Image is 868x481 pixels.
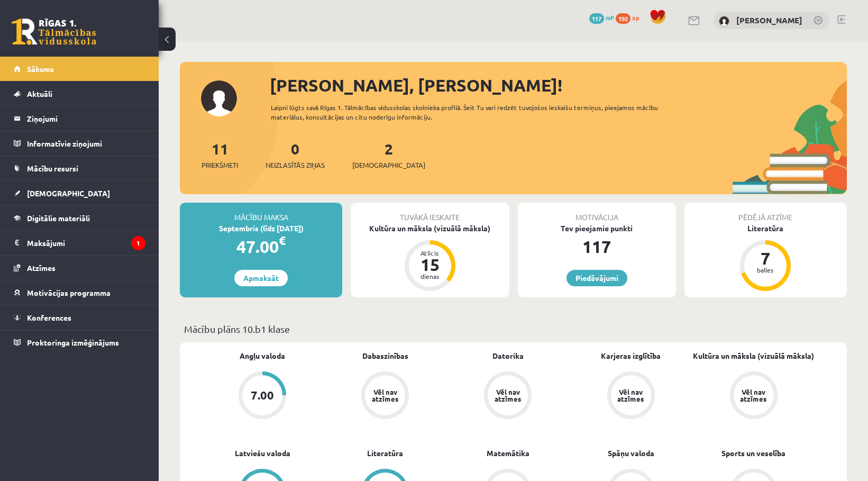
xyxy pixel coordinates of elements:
span: Motivācijas programma [27,288,111,297]
div: Septembris (līdz [DATE]) [180,223,342,234]
a: Maksājumi1 [14,231,145,255]
a: Vēl nav atzīmes [446,371,569,421]
span: Sākums [27,64,54,74]
div: 15 [414,256,446,273]
a: Kultūra un māksla (vizuālā māksla) [693,350,814,361]
span: Aktuāli [27,89,52,98]
a: Literatūra 7 balles [684,223,847,293]
a: Matemātika [487,448,529,459]
a: Ziņojumi [14,106,145,131]
a: 7.00 [201,371,324,421]
a: Angļu valoda [240,350,285,361]
legend: Informatīvie ziņojumi [27,131,145,156]
div: 7 [750,250,781,267]
a: Vēl nav atzīmes [570,371,692,421]
div: Kultūra un māksla (vizuālā māksla) [351,223,509,234]
a: Mācību resursi [14,156,145,180]
span: Mācību resursi [27,164,78,173]
a: Vēl nav atzīmes [324,371,446,421]
a: 11Priekšmeti [202,139,238,170]
a: Dabaszinības [362,350,408,361]
span: Atzīmes [27,263,56,273]
div: Mācību maksa [180,203,342,223]
a: Sākums [14,57,145,81]
i: 1 [131,236,145,250]
a: Apmaksāt [234,270,288,286]
a: Konferences [14,305,145,330]
a: Spāņu valoda [608,448,654,459]
a: Kultūra un māksla (vizuālā māksla) Atlicis 15 dienas [351,223,509,293]
a: 2[DEMOGRAPHIC_DATA] [352,139,425,170]
a: Rīgas 1. Tālmācības vidusskola [12,19,96,45]
a: 192 xp [616,13,644,22]
span: mP [606,13,614,22]
div: Atlicis [414,250,446,256]
span: 117 [589,13,604,24]
span: [DEMOGRAPHIC_DATA] [27,188,110,198]
a: Aktuāli [14,81,145,106]
a: Piedāvājumi [567,270,627,286]
div: Pēdējā atzīme [684,203,847,223]
span: xp [632,13,639,22]
span: Neizlasītās ziņas [266,160,325,170]
div: Vēl nav atzīmes [370,388,400,402]
a: Sports un veselība [721,448,785,459]
a: 0Neizlasītās ziņas [266,139,325,170]
a: Karjeras izglītība [601,350,661,361]
a: Digitālie materiāli [14,206,145,230]
div: Vēl nav atzīmes [493,388,523,402]
a: Datorika [492,350,524,361]
a: [DEMOGRAPHIC_DATA] [14,181,145,205]
a: Atzīmes [14,256,145,280]
a: Informatīvie ziņojumi [14,131,145,156]
span: Priekšmeti [202,160,238,170]
div: Vēl nav atzīmes [739,388,769,402]
span: [DEMOGRAPHIC_DATA] [352,160,425,170]
a: [PERSON_NAME] [736,15,802,25]
a: 117 mP [589,13,614,22]
legend: Ziņojumi [27,106,145,131]
a: Literatūra [367,448,403,459]
p: Mācību plāns 10.b1 klase [184,322,843,336]
div: 7.00 [251,389,274,401]
span: 192 [616,13,631,24]
span: Proktoringa izmēģinājums [27,338,119,347]
div: Laipni lūgts savā Rīgas 1. Tālmācības vidusskolas skolnieka profilā. Šeit Tu vari redzēt tuvojošo... [271,103,671,122]
span: Digitālie materiāli [27,213,90,223]
legend: Maksājumi [27,231,145,255]
div: balles [750,267,781,273]
a: Vēl nav atzīmes [692,371,815,421]
div: dienas [414,273,446,279]
div: 117 [518,234,676,259]
div: Literatūra [684,223,847,234]
div: 47.00 [180,234,342,259]
div: Vēl nav atzīmes [616,388,646,402]
div: Motivācija [518,203,676,223]
img: Emīlija Hudoleja [719,16,729,26]
a: Proktoringa izmēģinājums [14,330,145,355]
span: Konferences [27,313,71,322]
span: € [279,233,286,248]
div: Tev pieejamie punkti [518,223,676,234]
div: Tuvākā ieskaite [351,203,509,223]
a: Motivācijas programma [14,280,145,305]
a: Latviešu valoda [235,448,290,459]
div: [PERSON_NAME], [PERSON_NAME]! [270,72,847,98]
